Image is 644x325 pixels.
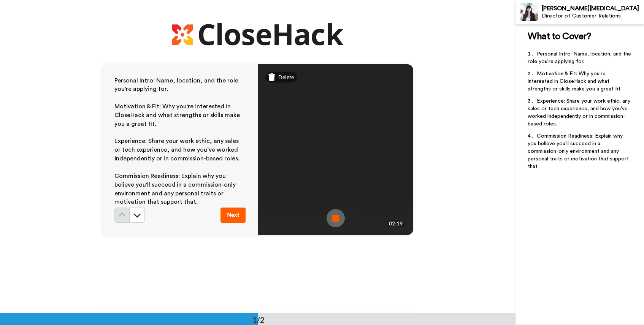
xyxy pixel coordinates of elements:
div: 02:19 [386,220,406,227]
div: [PERSON_NAME][MEDICAL_DATA] [542,5,644,12]
span: Personal Intro: Name, location, and the role you're applying for. [528,51,633,64]
button: Next [220,208,246,223]
span: What to Cover? [528,32,591,41]
span: Motivation & Fit: Why you're interested in CloseHack and what strengths or skills make you a grea... [528,71,622,92]
img: Profile Image [520,3,538,21]
div: 1/2 [240,314,277,325]
span: Experience: Share your work ethic, any sales or tech experience, and how you’ve worked independen... [114,138,240,162]
img: ic_record_stop.svg [327,209,345,227]
div: Delete [265,72,297,82]
span: Experience: Share your work ethic, any sales or tech experience, and how you’ve worked independen... [528,98,632,127]
span: Delete [278,73,294,81]
span: Commission Readiness: Explain why you believe you'll succeed in a commission-only environment and... [114,173,237,205]
span: Motivation & Fit: Why you're interested in CloseHack and what strengths or skills make you a grea... [114,103,241,127]
span: Personal Intro: Name, location, and the role you're applying for. [114,78,240,92]
div: Director of Customer Relations [542,13,644,19]
span: Commission Readiness: Explain why you believe you'll succeed in a commission-only environment and... [528,133,630,169]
